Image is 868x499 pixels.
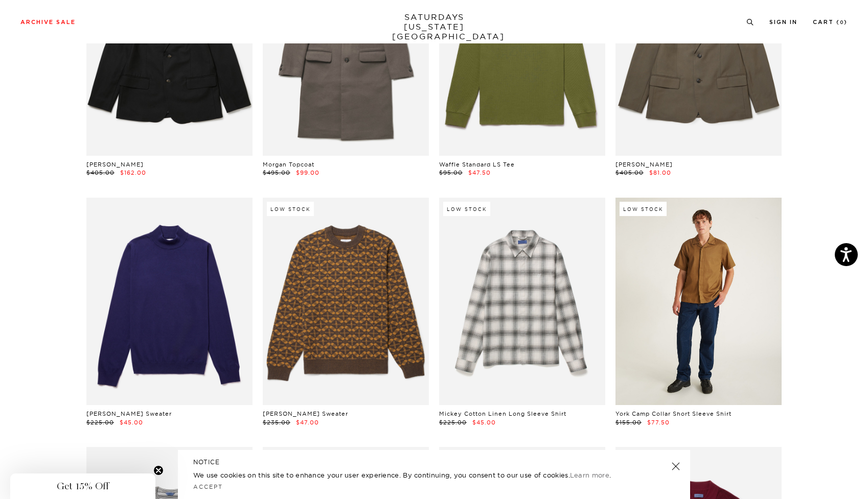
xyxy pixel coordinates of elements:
div: Get 15% OffClose teaser [10,473,155,499]
span: $99.00 [296,169,319,176]
span: $77.50 [647,419,670,426]
span: $225.00 [439,419,467,426]
span: $235.00 [263,419,290,426]
h5: NOTICE [193,458,675,467]
a: Mickey Cotton Linen Long Sleeve Shirt [439,410,566,417]
a: Morgan Topcoat [263,161,314,168]
p: We use cookies on this site to enhance your user experience. By continuing, you consent to our us... [193,470,638,480]
span: $495.00 [263,169,290,176]
span: $405.00 [615,169,644,176]
a: York Camp Collar Short Sleeve Shirt [615,410,732,417]
div: Low Stock [267,202,314,216]
span: $45.00 [120,419,143,426]
span: $47.50 [468,169,491,176]
span: $95.00 [439,169,463,176]
a: Learn more [570,471,609,479]
a: Archive Sale [20,19,76,25]
small: 0 [840,20,844,25]
div: Low Stock [620,202,667,216]
a: Accept [193,483,223,490]
a: [PERSON_NAME] [615,161,673,168]
span: $225.00 [86,419,114,426]
span: $45.00 [472,419,496,426]
a: Cart (0) [813,19,848,25]
span: $162.00 [120,169,146,176]
button: Close teaser [153,465,164,476]
a: Sign In [769,19,797,25]
a: Waffle Standard LS Tee [439,161,515,168]
div: Low Stock [443,202,490,216]
span: $47.00 [296,419,319,426]
a: [PERSON_NAME] Sweater [263,410,348,417]
span: $155.00 [615,419,642,426]
span: $405.00 [86,169,115,176]
a: [PERSON_NAME] Sweater [86,410,172,417]
a: SATURDAYS[US_STATE][GEOGRAPHIC_DATA] [392,12,476,41]
span: $81.00 [649,169,671,176]
a: [PERSON_NAME] [86,161,144,168]
span: Get 15% Off [57,480,109,492]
